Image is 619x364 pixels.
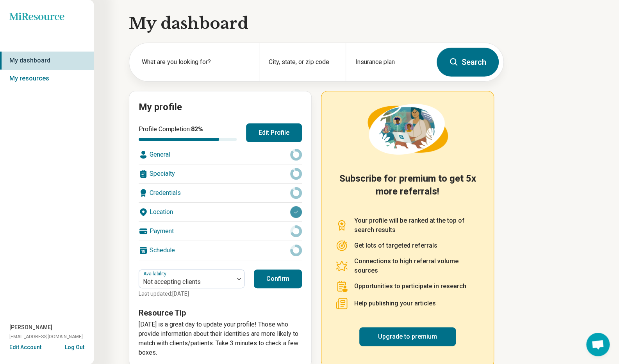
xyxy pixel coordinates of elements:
div: Specialty [139,164,302,183]
p: Opportunities to participate in research [354,282,466,291]
h2: Subscribe for premium to get 5x more referrals! [335,172,480,207]
p: Help publishing your articles [354,299,436,308]
h3: Resource Tip [139,307,302,318]
span: [PERSON_NAME] [9,323,52,332]
button: Confirm [254,269,302,288]
div: Payment [139,222,302,241]
p: Connections to high referral volume sources [354,257,480,275]
div: General [139,145,302,164]
button: Edit Profile [246,123,302,142]
div: Schedule [139,241,302,260]
div: Profile Completion: [139,125,237,141]
button: Search [437,48,499,77]
button: Log Out [65,343,84,350]
a: Open chat [586,333,610,356]
div: Credentials [139,184,302,202]
h1: My dashboard [129,12,504,34]
p: Get lots of targeted referrals [354,241,437,250]
span: [EMAIL_ADDRESS][DOMAIN_NAME] [9,333,83,340]
label: What are you looking for? [142,57,250,67]
p: Last updated: [DATE] [139,290,244,298]
button: Edit Account [9,343,41,352]
h2: My profile [139,101,302,114]
p: [DATE] is a great day to update your profile! Those who provide information about their identitie... [139,320,302,357]
a: Upgrade to premium [359,327,456,346]
span: 82 % [191,125,203,133]
div: Location [139,203,302,221]
label: Availability [143,271,168,276]
p: Your profile will be ranked at the top of search results [354,216,480,235]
